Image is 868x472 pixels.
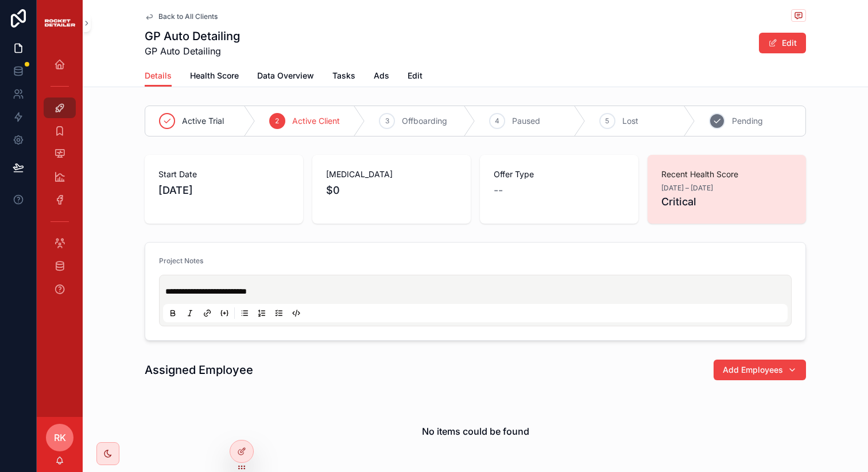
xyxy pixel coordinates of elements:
button: Add Employees [714,360,806,380]
span: Offboarding [402,115,447,127]
span: Project Notes [159,256,203,265]
span: [DATE] – [DATE] [661,184,713,193]
span: RK [54,431,66,444]
a: Data Overview [257,65,314,88]
span: Active Client [292,115,340,127]
span: Tasks [332,70,355,81]
a: Tasks [332,65,355,88]
a: Health Score [190,65,239,88]
span: Lost [622,115,638,127]
span: Ads [374,70,389,81]
span: 4 [495,116,499,126]
span: Add Employees [723,364,783,376]
span: 3 [385,116,389,126]
a: Edit [408,65,423,88]
a: Ads [374,65,389,88]
span: Edit [408,70,423,81]
span: Recent Health Score [661,169,792,180]
span: Critical [661,194,792,210]
span: $0 [326,182,457,198]
h1: GP Auto Detailing [145,28,240,44]
span: Back to All Clients [158,12,218,21]
div: scrollable content [37,46,83,314]
span: Pending [732,115,763,127]
span: Data Overview [257,70,314,81]
h1: Assigned Employee [145,362,253,378]
span: [DATE] [158,182,289,198]
a: Back to All Clients [145,12,218,21]
span: Health Score [190,70,239,81]
span: Start Date [158,169,289,180]
a: Details [145,65,172,87]
img: App logo [44,16,76,30]
span: Paused [512,115,540,127]
span: -- [494,182,503,198]
span: Active Trial [182,115,224,127]
span: GP Auto Detailing [145,44,240,58]
span: 2 [275,116,279,126]
span: 5 [605,116,609,126]
button: Edit [759,33,806,53]
span: Offer Type [494,169,625,180]
span: Details [145,70,172,81]
h2: No items could be found [422,424,529,438]
span: [MEDICAL_DATA] [326,169,457,180]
